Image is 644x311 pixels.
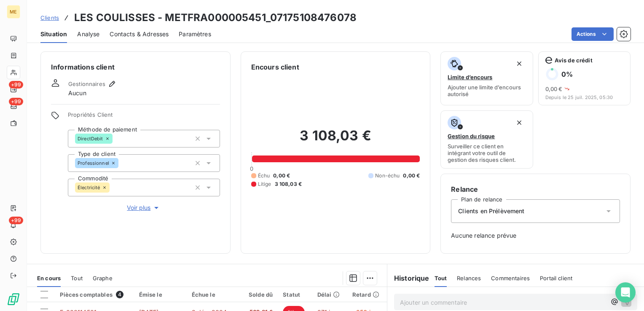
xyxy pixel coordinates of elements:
[78,161,109,166] span: Professionnel
[258,180,271,188] span: Litige
[352,291,382,298] div: Retard
[77,30,99,38] span: Analyse
[572,27,614,41] button: Actions
[51,62,220,72] h6: Informations client
[283,291,307,298] div: Statut
[561,70,573,78] h6: 0 %
[68,89,86,97] span: Aucun
[545,86,563,92] span: 0,00 €
[458,207,524,215] span: Clients en Prélèvement
[275,180,302,188] span: 3 108,03 €
[116,291,123,298] span: 4
[68,203,220,212] button: Voir plus
[448,74,492,80] span: Limite d’encours
[192,291,232,298] div: Échue le
[258,172,270,180] span: Échu
[440,110,533,169] button: Gestion du risqueSurveiller ce client en intégrant votre outil de gestion des risques client.
[118,159,125,167] input: Ajouter une valeur
[60,291,129,298] div: Pièces comptables
[491,275,530,282] span: Commentaires
[113,135,119,142] input: Ajouter une valeur
[37,275,61,282] span: En cours
[451,231,620,240] span: Aucune relance prévue
[74,10,357,25] h3: LES COULISSES - METFRA000005451_07175108476078
[127,204,161,212] span: Voir plus
[179,30,211,38] span: Paramètres
[251,127,420,153] h2: 3 108,03 €
[241,291,273,298] div: Solde dû
[540,275,572,282] span: Portail client
[448,133,495,139] span: Gestion du risque
[7,99,20,113] a: +99
[40,13,59,22] a: Clients
[317,291,342,298] div: Délai
[9,81,23,88] span: +99
[93,275,113,282] span: Graphe
[448,143,526,163] span: Surveiller ce client en intégrant votre outil de gestion des risques client.
[9,217,23,224] span: +99
[273,172,290,180] span: 0,00 €
[68,111,220,123] span: Propriétés Client
[375,172,400,180] span: Non-échu
[7,83,20,96] a: +99
[435,275,447,282] span: Tout
[615,282,636,303] div: Open Intercom Messenger
[251,62,299,72] h6: Encours client
[545,95,623,100] span: Depuis le 25 juil. 2025, 05:30
[78,185,100,190] span: Électricité
[139,291,182,298] div: Émise le
[68,80,105,87] span: Gestionnaires
[440,51,533,105] button: Limite d’encoursAjouter une limite d’encours autorisé
[403,172,420,180] span: 0,00 €
[457,275,481,282] span: Relances
[451,184,620,194] h6: Relance
[40,30,67,38] span: Situation
[78,136,103,141] span: DirectDebit
[9,98,23,105] span: +99
[110,30,169,38] span: Contacts & Adresses
[250,165,253,172] span: 0
[7,5,20,19] div: ME
[71,275,83,282] span: Tout
[40,14,59,21] span: Clients
[110,184,116,191] input: Ajouter une valeur
[555,57,593,64] span: Avis de crédit
[7,292,20,306] img: Logo LeanPay
[387,273,429,283] h6: Historique
[448,84,526,97] span: Ajouter une limite d’encours autorisé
